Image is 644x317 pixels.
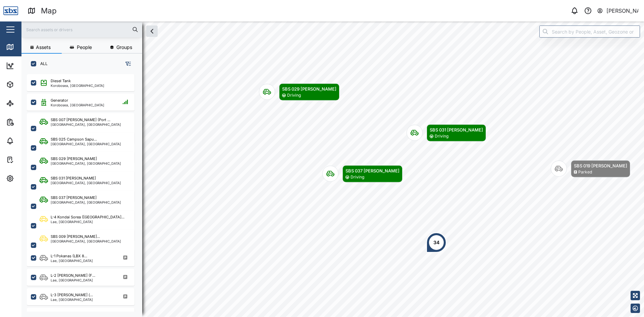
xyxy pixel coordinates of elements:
div: SBS 025 Campson Sapu... [51,137,97,142]
canvas: Map [21,21,644,317]
div: Lae, [GEOGRAPHIC_DATA] [51,220,124,223]
div: Settings [17,175,41,182]
div: Reports [17,118,40,126]
div: [GEOGRAPHIC_DATA], [GEOGRAPHIC_DATA] [51,181,121,184]
span: Assets [36,45,51,50]
div: Map marker [322,165,402,182]
div: Alarms [17,137,38,145]
div: SBS 037 [PERSON_NAME] [345,167,399,174]
div: Map marker [426,232,446,253]
div: SBS 031 [PERSON_NAME] [430,126,483,133]
label: ALL [36,61,48,66]
img: Main Logo [3,3,18,18]
div: Lae, [GEOGRAPHIC_DATA] [51,298,93,301]
div: Dashboard [17,62,48,69]
div: SBS 019 [PERSON_NAME] [574,162,627,169]
div: SBS 009 [PERSON_NAME]... [51,234,100,240]
div: Map marker [551,160,630,177]
input: Search assets or drivers [25,24,138,35]
div: SBS 007 [PERSON_NAME] (Port ... [51,117,110,123]
div: Map marker [259,84,339,101]
div: L-3 [PERSON_NAME] (... [51,292,93,298]
div: Driving [351,174,364,180]
div: Korobosea, [GEOGRAPHIC_DATA] [51,84,104,87]
div: L-4 Kondai Sorea ([GEOGRAPHIC_DATA]... [51,214,124,220]
div: SBS 029 [PERSON_NAME] [282,86,336,92]
div: [GEOGRAPHIC_DATA], [GEOGRAPHIC_DATA] [51,201,121,204]
div: Map [41,5,57,17]
div: SBS 031 [PERSON_NAME] [51,175,96,181]
div: grid [27,72,142,312]
div: SBS 037 [PERSON_NAME] [51,195,97,201]
div: Assets [17,81,38,88]
div: [GEOGRAPHIC_DATA], [GEOGRAPHIC_DATA] [51,240,121,243]
div: Lae, [GEOGRAPHIC_DATA] [51,259,93,262]
div: Parked [578,169,592,175]
div: 34 [433,239,439,246]
div: [PERSON_NAME] [606,7,639,15]
span: People [77,45,92,50]
div: Generator [51,98,68,103]
div: Korobosea, [GEOGRAPHIC_DATA] [51,103,104,107]
div: Driving [287,92,301,99]
div: Driving [435,133,448,140]
div: Diesel Tank [51,78,71,84]
button: [PERSON_NAME] [597,6,639,15]
div: SBS 029 [PERSON_NAME] [51,156,97,162]
div: L-2 [PERSON_NAME] (F... [51,273,95,278]
div: [GEOGRAPHIC_DATA], [GEOGRAPHIC_DATA] [51,162,121,165]
div: Sites [17,100,34,107]
div: L-1 Pokanas (LBX 8... [51,253,87,259]
span: Groups [116,45,132,50]
input: Search by People, Asset, Geozone or Place [539,25,640,38]
div: Tasks [17,156,36,163]
div: Map [17,43,33,51]
div: [GEOGRAPHIC_DATA], [GEOGRAPHIC_DATA] [51,123,121,126]
div: [GEOGRAPHIC_DATA], [GEOGRAPHIC_DATA] [51,142,121,146]
div: Map marker [407,124,486,142]
div: Lae, [GEOGRAPHIC_DATA] [51,278,95,282]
